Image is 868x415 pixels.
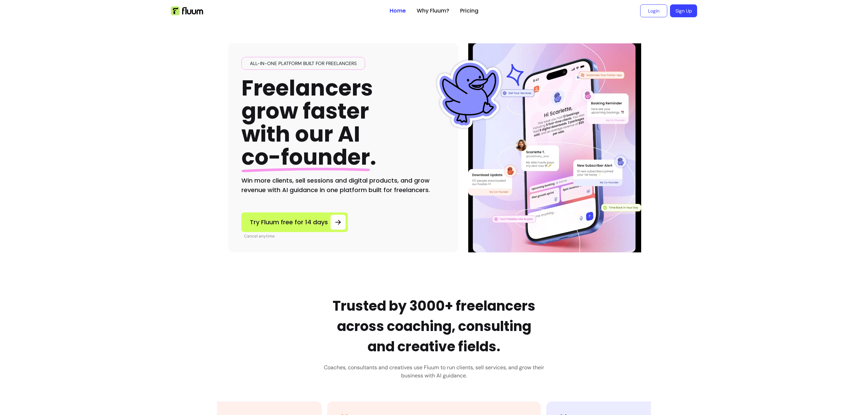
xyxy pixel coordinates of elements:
span: Try Fluum free for 14 days [250,217,328,227]
img: Fluum Logo [171,6,203,15]
img: Fluum Duck sticker [435,60,503,128]
a: Pricing [460,7,478,15]
span: All-in-one platform built for freelancers [247,60,359,67]
a: Why Fluum? [417,7,449,15]
h1: Freelancers grow faster with our AI . [241,77,376,169]
a: Sign Up [670,4,697,17]
p: Cancel anytime [244,233,348,239]
h3: Coaches, consultants and creatives use Fluum to run clients, sell services, and grow their busine... [324,364,544,380]
a: Login [640,4,667,17]
span: co-founder [241,142,370,172]
h2: Trusted by 3000+ freelancers across coaching, consulting and creative fields. [324,296,544,357]
img: Illustration of Fluum AI Co-Founder on a smartphone, showing solo business performance insights s... [469,43,640,252]
h2: Win more clients, sell sessions and digital products, and grow revenue with AI guidance in one pl... [241,176,445,195]
a: Try Fluum free for 14 days [241,212,348,232]
a: Home [390,7,406,15]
